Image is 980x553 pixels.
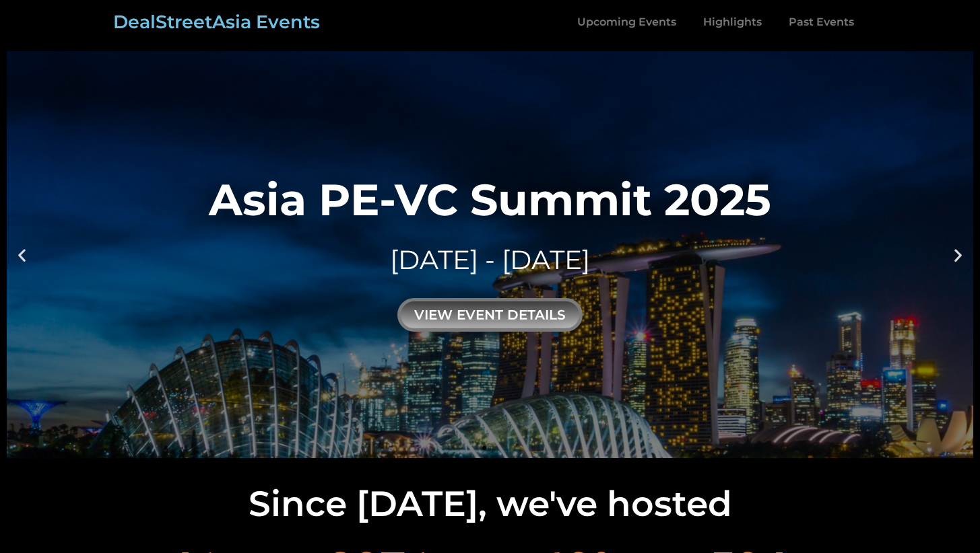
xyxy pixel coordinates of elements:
[494,446,498,450] span: Go to slide 2
[209,242,771,279] div: [DATE] - [DATE]
[564,7,690,38] a: Upcoming Events
[950,246,967,263] div: Next slide
[209,178,771,221] div: Asia PE-VC Summit 2025
[482,446,486,450] span: Go to slide 1
[775,7,868,38] a: Past Events
[13,246,30,263] div: Previous slide
[7,486,973,521] h2: Since [DATE], we've hosted
[690,7,775,38] a: Highlights
[7,51,973,458] a: Asia PE-VC Summit 2025[DATE] - [DATE]view event details
[397,298,583,332] div: view event details
[113,11,320,33] a: DealStreetAsia Events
